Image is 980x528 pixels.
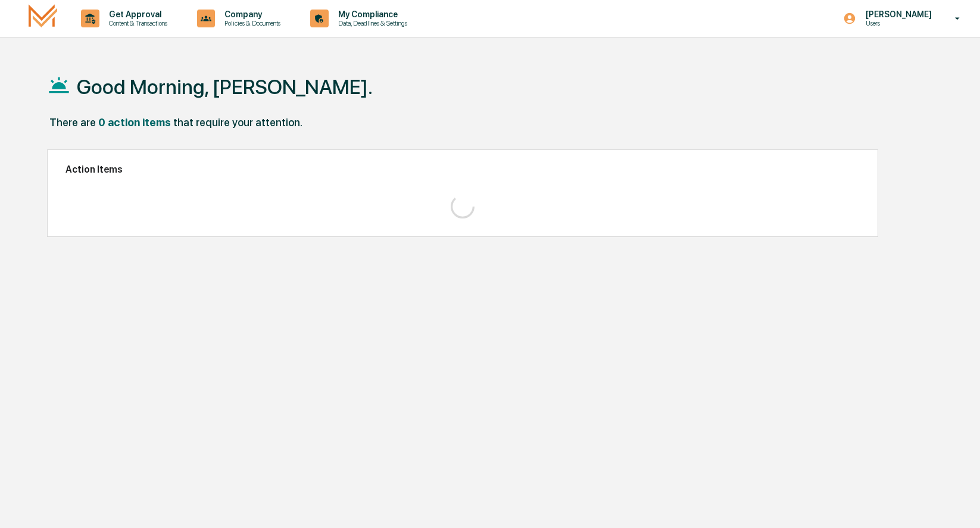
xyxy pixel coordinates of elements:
p: Get Approval [99,10,173,19]
p: Company [215,10,286,19]
p: Data, Deadlines & Settings [329,19,413,27]
div: There are [49,116,96,129]
p: My Compliance [329,10,413,19]
div: 0 action items [98,116,171,129]
div: that require your attention. [173,116,302,129]
p: [PERSON_NAME] [856,10,938,19]
h1: Good Morning, [PERSON_NAME]. [77,75,373,99]
p: Policies & Documents [215,19,286,27]
img: logo [29,4,57,32]
p: Users [856,19,938,27]
h2: Action Items [65,164,859,175]
p: Content & Transactions [99,19,173,27]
